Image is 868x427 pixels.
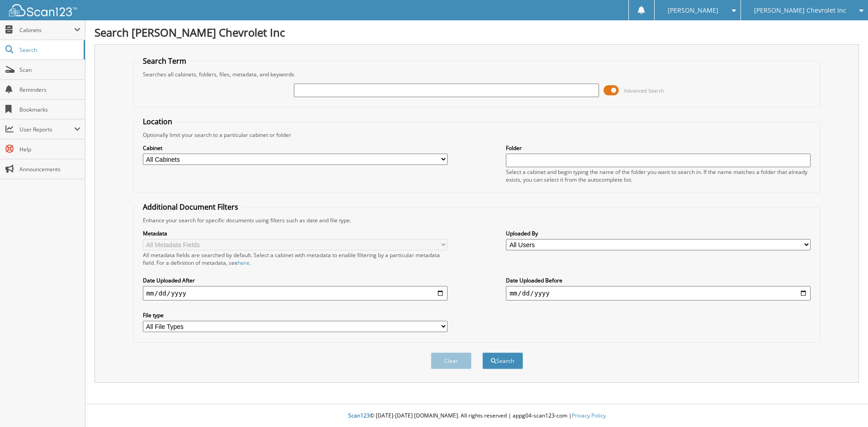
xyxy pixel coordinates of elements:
[506,277,811,284] label: Date Uploaded Before
[138,131,816,139] div: Optionally limit your search to a particular cabinet or folder
[668,8,718,13] span: [PERSON_NAME]
[19,26,74,34] span: Cabinets
[143,251,448,267] div: All metadata fields are searched by default. Select a cabinet with metadata to enable filtering b...
[143,311,448,319] label: File type
[19,165,80,173] span: Announcements
[143,277,448,284] label: Date Uploaded After
[572,412,606,419] a: Privacy Policy
[506,286,811,300] input: end
[624,87,664,94] span: Advanced Search
[19,66,80,74] span: Scan
[143,144,448,152] label: Cabinet
[138,216,816,224] div: Enhance your search for specific documents using filters such as date and file type.
[19,86,80,94] span: Reminders
[85,405,868,427] div: © [DATE]-[DATE] [DOMAIN_NAME]. All rights reserved | appg04-scan123-com |
[506,144,811,152] label: Folder
[9,4,77,16] img: scan123-logo-white.svg
[19,46,79,54] span: Search
[143,286,448,300] input: start
[506,168,811,183] div: Select a cabinet and begin typing the name of the folder you want to search in. If the name match...
[138,117,177,127] legend: Location
[431,352,472,369] button: Clear
[94,25,859,40] h1: Search [PERSON_NAME] Chevrolet Inc
[138,70,816,78] div: Searches all cabinets, folders, files, metadata, and keywords
[348,412,370,419] span: Scan123
[238,259,250,267] a: here
[19,126,74,133] span: User Reports
[138,202,243,212] legend: Additional Document Filters
[19,145,80,153] span: Help
[19,106,80,113] span: Bookmarks
[482,352,523,369] button: Search
[138,56,191,66] legend: Search Term
[506,230,811,237] label: Uploaded By
[143,230,448,237] label: Metadata
[754,8,846,13] span: [PERSON_NAME] Chevrolet Inc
